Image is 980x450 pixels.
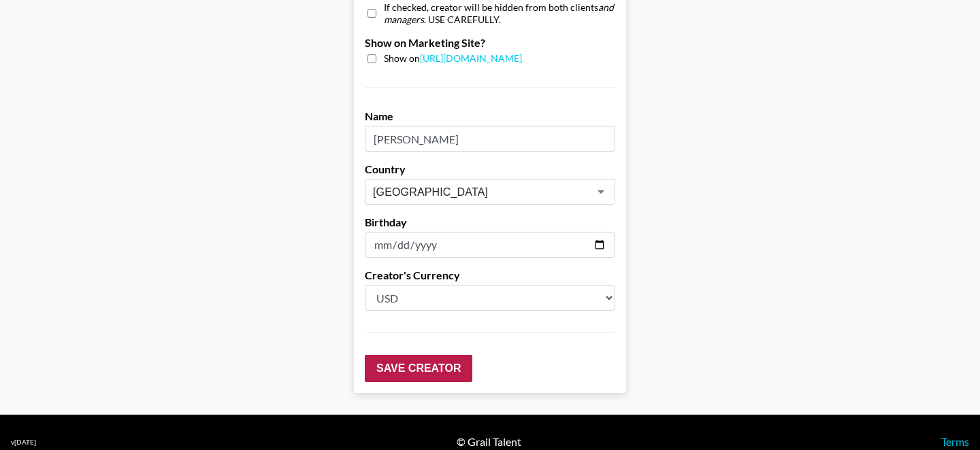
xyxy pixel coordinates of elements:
[365,355,472,382] input: Save Creator
[365,36,615,50] label: Show on Marketing Site?
[591,182,610,201] button: Open
[420,52,522,64] a: [URL][DOMAIN_NAME]
[365,215,615,229] label: Birthday
[365,162,615,176] label: Country
[384,1,615,25] span: If checked, creator will be hidden from both clients . USE CAREFULLY.
[365,269,615,282] label: Creator's Currency
[457,435,521,449] div: © Grail Talent
[941,435,969,448] a: Terms
[365,109,615,123] label: Name
[11,438,36,447] div: v [DATE]
[384,52,522,65] span: Show on
[384,1,614,25] em: and managers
